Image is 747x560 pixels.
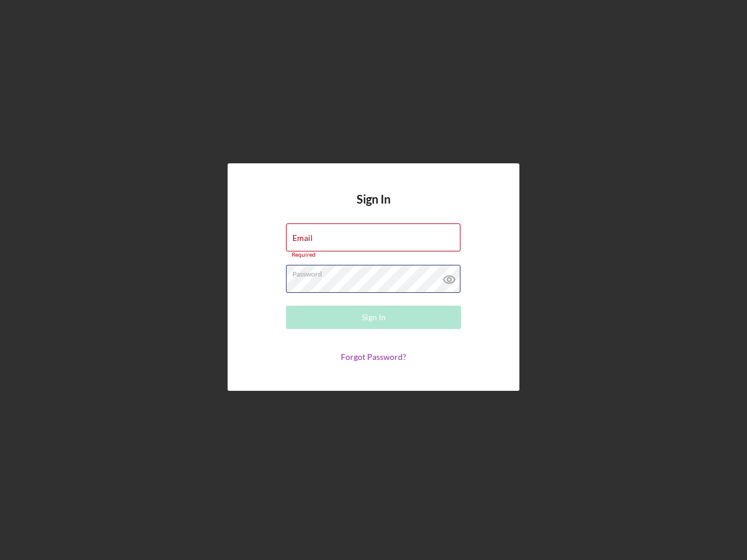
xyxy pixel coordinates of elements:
label: Email [292,233,313,243]
h4: Sign In [357,192,390,223]
div: Required [286,251,461,258]
button: Sign In [286,306,461,329]
div: Sign In [362,306,386,329]
a: Forgot Password? [341,352,406,362]
label: Password [292,265,460,278]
